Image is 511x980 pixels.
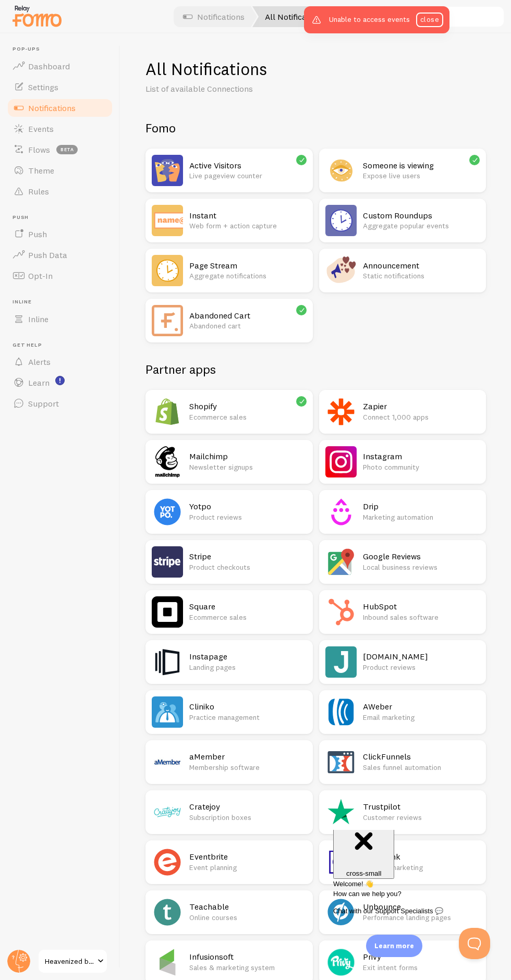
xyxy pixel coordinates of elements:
[363,712,480,722] p: Email marketing
[189,601,307,612] h2: Square
[145,120,486,136] h2: Fomo
[152,205,183,236] img: Instant
[145,58,486,80] h1: All Notifications
[28,377,50,388] span: Learn
[325,396,357,427] img: Zapier
[28,103,76,113] span: Notifications
[416,13,443,27] a: close
[325,546,357,578] img: Google Reviews
[189,712,307,722] p: Practice management
[363,562,480,572] p: Local business reviews
[325,446,357,477] img: Instagram
[189,401,307,412] h2: Shopify
[363,812,480,823] p: Customer reviews
[28,165,54,176] span: Theme
[13,299,114,305] span: Inline
[363,662,480,672] p: Product reviews
[304,6,449,33] div: Unable to access events
[28,357,51,367] span: Alerts
[189,260,307,271] h2: Page Stream
[328,830,496,928] iframe: Help Scout Beacon - Messages and Notifications
[363,501,480,512] h2: Drip
[152,305,183,336] img: Abandoned Cart
[363,651,480,662] h2: [DOMAIN_NAME]
[152,797,183,828] img: Cratejoy
[189,562,307,572] p: Product checkouts
[363,412,480,422] p: Connect 1,000 apps
[28,271,53,281] span: Opt-In
[189,501,307,512] h2: Yotpo
[459,928,490,959] iframe: Help Scout Beacon - Open
[325,255,357,286] img: Announcement
[189,851,307,862] h2: Eventbrite
[6,97,114,118] a: Notifications
[6,351,114,372] a: Alerts
[363,260,480,271] h2: Announcement
[189,651,307,662] h2: Instapage
[6,77,114,97] a: Settings
[363,160,480,171] h2: Someone is viewing
[6,372,114,393] a: Learn
[6,224,114,244] a: Push
[6,139,114,160] a: Flows beta
[28,250,67,260] span: Push Data
[325,205,357,236] img: Custom Roundups
[363,601,480,612] h2: HubSpot
[325,897,357,928] img: Unbounce
[363,210,480,221] h2: Custom Roundups
[363,801,480,812] h2: Trustpilot
[152,646,183,678] img: Instapage
[152,155,183,186] img: Active Visitors
[189,310,307,321] h2: Abandoned Cart
[363,451,480,462] h2: Instagram
[6,160,114,181] a: Theme
[38,949,108,974] a: Heavenized by [PERSON_NAME]
[6,118,114,139] a: Events
[325,696,357,728] img: AWeber
[152,897,183,928] img: Teachable
[325,596,357,628] img: HubSpot
[6,56,114,77] a: Dashboard
[28,314,48,324] span: Inline
[189,951,307,962] h2: Infusionsoft
[363,220,480,231] p: Aggregate popular events
[363,551,480,562] h2: Google Reviews
[189,701,307,712] h2: Cliniko
[363,512,480,522] p: Marketing automation
[145,83,396,95] p: List of available Connections
[28,229,47,239] span: Push
[189,451,307,462] h2: Mailchimp
[363,762,480,773] p: Sales funnel automation
[363,701,480,712] h2: AWeber
[325,746,357,778] img: ClickFunnels
[6,265,114,286] a: Opt-In
[145,361,486,377] h2: Partner apps
[28,82,58,92] span: Settings
[363,401,480,412] h2: Zapier
[189,170,307,181] p: Live pageview counter
[189,551,307,562] h2: Stripe
[325,797,357,828] img: Trustpilot
[13,342,114,349] span: Get Help
[189,662,307,672] p: Landing pages
[363,170,480,181] p: Expose live users
[363,751,480,762] h2: ClickFunnels
[374,941,414,951] p: Learn more
[189,612,307,622] p: Ecommerce sales
[28,61,70,71] span: Dashboard
[45,955,94,967] span: Heavenized by [PERSON_NAME]
[6,181,114,202] a: Rules
[152,546,183,578] img: Stripe
[152,446,183,477] img: Mailchimp
[325,496,357,528] img: Drip
[325,155,357,186] img: Someone is viewing
[189,321,307,331] p: Abandoned cart
[189,271,307,281] p: Aggregate notifications
[189,512,307,522] p: Product reviews
[28,124,54,134] span: Events
[366,935,422,957] div: Learn more
[363,271,480,281] p: Static notifications
[13,46,114,53] span: Pop-ups
[152,396,183,427] img: Shopify
[13,214,114,221] span: Push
